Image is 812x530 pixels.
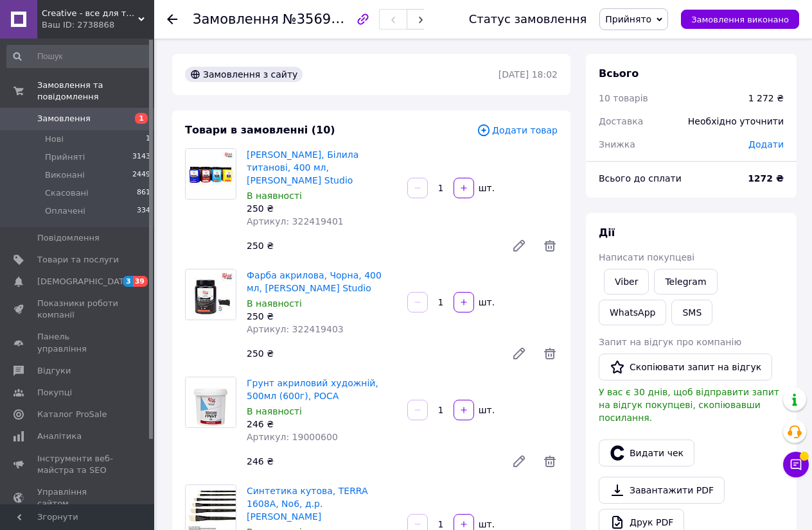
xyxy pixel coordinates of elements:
[599,477,725,504] a: Завантажити PDF
[748,139,784,150] span: Додати
[186,149,236,199] img: Фарба акрилова, Білила титанові, 400 мл, ROSA Studio
[506,341,532,366] a: Редагувати
[45,169,85,181] span: Виконані
[193,12,279,27] span: Замовлення
[137,187,150,199] span: 861
[132,169,150,181] span: 2449
[247,378,378,401] a: Грунт акриловий художній, 500мл (600г), РОСА
[599,67,639,80] span: Всього
[242,237,501,255] div: 250 ₴
[37,276,132,287] span: [DEMOGRAPHIC_DATA]
[185,124,335,136] span: Товари в замовленні (10)
[186,269,236,320] img: Фарба акрилова, Чорна, 400 мл, ROSA Studio
[247,150,358,185] a: [PERSON_NAME], Білила титанові, 400 мл, [PERSON_NAME] Studio
[37,298,119,321] span: Показники роботи компанії
[691,15,789,24] span: Замовлення виконано
[137,205,150,217] span: 334
[6,45,152,68] input: Пошук
[42,19,154,31] div: Ваш ID: 2738868
[599,227,615,239] span: Дії
[599,139,635,150] span: Знижка
[45,151,85,163] span: Прийняті
[599,252,694,262] span: Написати покупцеві
[37,232,100,244] span: Повідомлення
[247,216,344,227] span: Артикул: 322419401
[135,113,148,124] span: 1
[599,173,682,184] span: Всього до сплати
[671,300,712,325] button: SMS
[599,440,694,466] button: Видати чек
[42,8,138,19] span: Creative - все для творчих людей
[499,69,558,80] time: [DATE] 18:02
[247,270,382,293] a: Фарба акрилова, Чорна, 400 мл, [PERSON_NAME] Studio
[37,431,82,442] span: Аналітика
[542,454,558,469] span: Видалити
[748,92,784,105] div: 1 272 ₴
[748,173,784,184] b: 1272 ₴
[599,93,648,103] span: 10 товарів
[680,107,791,135] div: Необхідно уточнити
[186,377,236,427] img: Грунт акриловий художній, 500мл (600г), РОСА
[783,452,809,477] button: Чат з покупцем
[37,409,107,420] span: Каталог ProSale
[247,486,368,522] a: Синтетика кутова, TERRA 1608A, No6, д.р. [PERSON_NAME]
[37,331,119,354] span: Панель управління
[45,187,89,199] span: Скасовані
[247,432,338,442] span: Артикул: 19000600
[475,296,496,309] div: шт.
[469,13,587,26] div: Статус замовлення
[133,276,148,287] span: 39
[506,233,532,259] a: Редагувати
[247,324,344,334] span: Артикул: 322419403
[599,337,741,347] span: Запит на відгук про компанію
[242,345,501,363] div: 250 ₴
[167,13,177,26] div: Повернутися назад
[247,310,397,323] div: 250 ₴
[123,276,133,287] span: 3
[45,205,85,217] span: Оплачені
[37,113,91,124] span: Замовлення
[132,151,150,163] span: 3143
[37,486,119,509] span: Управління сайтом
[37,365,71,377] span: Відгуки
[542,238,558,253] span: Видалити
[185,67,303,82] div: Замовлення з сайту
[37,453,119,476] span: Інструменти веб-майстра та SEO
[506,449,532,474] a: Редагувати
[37,80,154,103] span: Замовлення та повідомлення
[247,406,302,416] span: В наявності
[37,387,72,398] span: Покупці
[37,254,119,266] span: Товари та послуги
[242,452,501,470] div: 246 ₴
[247,418,397,431] div: 246 ₴
[475,182,496,194] div: шт.
[654,269,717,295] a: Telegram
[542,346,558,361] span: Видалити
[247,202,397,215] div: 250 ₴
[599,116,643,126] span: Доставка
[604,269,649,295] a: Viber
[599,387,779,423] span: У вас є 30 днів, щоб відправити запит на відгук покупцеві, скопіювавши посилання.
[247,191,302,201] span: В наявності
[45,133,64,145] span: Нові
[146,133,150,145] span: 1
[599,354,772,380] button: Скопіювати запит на відгук
[283,11,374,27] span: №356922893
[247,298,302,309] span: В наявності
[599,300,666,325] a: WhatsApp
[475,404,496,416] div: шт.
[477,123,558,137] span: Додати товар
[681,10,799,29] button: Замовлення виконано
[605,14,651,24] span: Прийнято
